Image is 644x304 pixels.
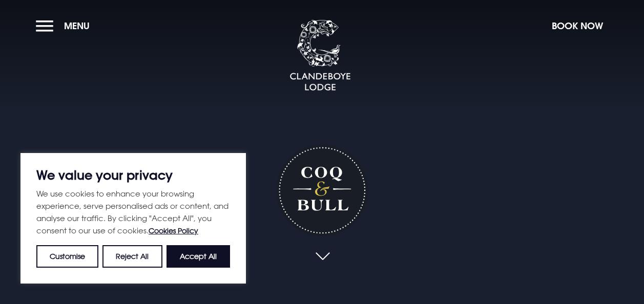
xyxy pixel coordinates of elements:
[36,169,230,181] p: We value your privacy
[102,245,162,268] button: Reject All
[64,20,90,32] span: Menu
[36,245,98,268] button: Customise
[20,153,246,284] div: We value your privacy
[289,20,351,92] img: Clandeboye Lodge
[149,226,198,235] a: Cookies Policy
[36,187,230,237] p: We use cookies to enhance your browsing experience, serve personalised ads or content, and analys...
[276,144,368,236] h1: Coq & Bull
[547,15,608,37] button: Book Now
[36,15,95,37] button: Menu
[167,245,230,268] button: Accept All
